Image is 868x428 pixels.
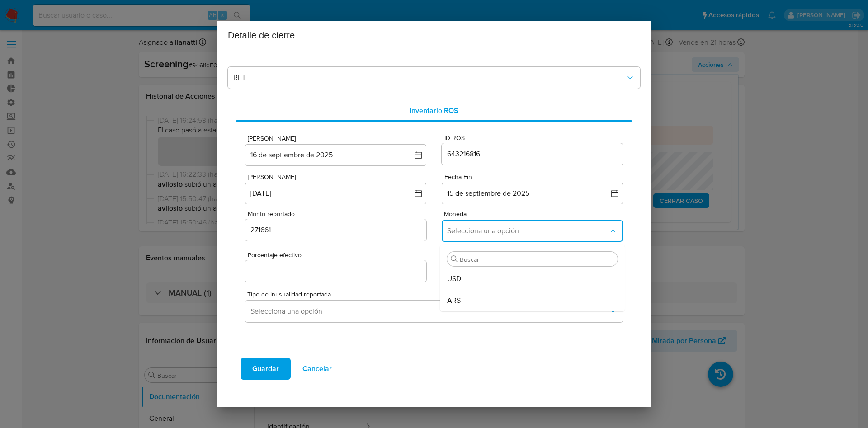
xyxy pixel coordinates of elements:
span: Guardar [252,359,279,379]
button: Cancelar [291,358,344,380]
button: Selecciona una opción [442,220,623,242]
button: 16 de septiembre de 2025 [245,144,426,166]
span: Tipo de inusualidad reportada [247,291,625,297]
span: Selecciona una opción [250,307,609,316]
div: complementary-information [236,100,632,122]
h2: Detalle de cierre [228,28,640,42]
button: [DATE] [245,183,426,204]
span: ARS [447,296,461,305]
input: Buscar [460,255,614,263]
span: Inventario ROS [410,105,458,116]
span: Cancelar [302,359,332,379]
div: Fecha Fin [442,173,623,181]
span: Monto reportado [248,211,429,217]
span: RFT [233,73,626,82]
button: Selecciona una opción [245,301,623,322]
button: 15 de septiembre de 2025 [442,183,623,204]
span: Porcentaje efectivo [248,252,429,259]
button: Guardar [241,358,291,380]
span: USD [447,274,461,283]
button: dropdown-closure-detail [228,67,640,89]
span: Moneda [444,211,625,217]
div: [PERSON_NAME] [245,135,426,143]
div: [PERSON_NAME] [245,173,426,181]
span: Selecciona una opción [447,226,609,235]
ul: Moneda [440,268,625,311]
span: ID ROS [444,135,626,141]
